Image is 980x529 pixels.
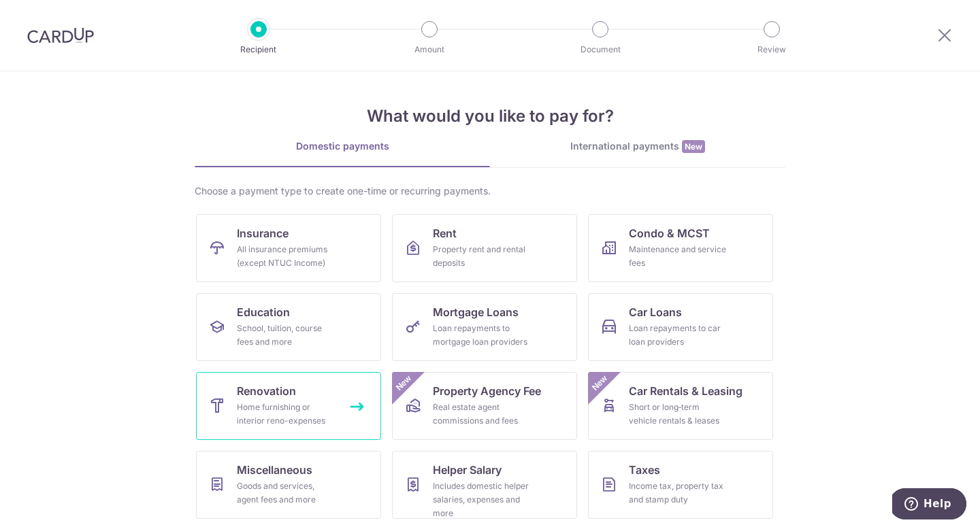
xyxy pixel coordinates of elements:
[196,293,381,361] a: EducationSchool, tuition, course fees and more
[588,293,773,361] a: Car LoansLoan repayments to car loan providers
[379,43,480,56] p: Amount
[629,383,742,399] span: Car Rentals & Leasing
[237,462,312,478] span: Miscellaneous
[629,462,660,478] span: Taxes
[392,372,577,440] a: Property Agency FeeReal estate agent commissions and feesNew
[392,214,577,282] a: RentProperty rent and rental deposits
[196,451,381,519] a: MiscellaneousGoods and services, agent fees and more
[433,400,531,428] div: Real estate agent commissions and fees
[721,43,822,56] p: Review
[237,383,296,399] span: Renovation
[433,462,502,478] span: Helper Salary
[892,488,966,522] iframe: Opens a widget where you can find more information
[196,372,381,440] a: RenovationHome furnishing or interior reno-expenses
[195,184,785,198] div: Choose a payment type to create one-time or recurring payments.
[433,225,457,241] span: Rent
[490,139,785,154] div: International payments
[208,43,309,56] p: Recipient
[550,43,651,56] p: Document
[588,372,773,440] a: Car Rentals & LeasingShort or long‑term vehicle rentals & leasesNew
[195,104,785,129] h4: What would you like to pay for?
[433,304,519,320] span: Mortgage Loans
[31,10,59,22] span: Help
[237,304,290,320] span: Education
[27,27,94,44] img: CardUp
[433,383,541,399] span: Property Agency Fee
[237,322,335,349] div: School, tuition, course fees and more
[629,225,710,241] span: Condo & MCST
[237,243,335,270] div: All insurance premiums (except NTUC Income)
[588,451,773,519] a: TaxesIncome tax, property tax and stamp duty
[195,139,490,153] div: Domestic payments
[629,400,727,428] div: Short or long‑term vehicle rentals & leases
[588,214,773,282] a: Condo & MCSTMaintenance and service fees
[629,479,727,507] div: Income tax, property tax and stamp duty
[237,225,289,241] span: Insurance
[433,322,531,349] div: Loan repayments to mortgage loan providers
[433,243,531,270] div: Property rent and rental deposits
[196,214,381,282] a: InsuranceAll insurance premiums (except NTUC Income)
[589,372,611,394] span: New
[629,322,727,349] div: Loan repayments to car loan providers
[392,293,577,361] a: Mortgage LoansLoan repayments to mortgage loan providers
[682,140,705,153] span: New
[392,451,577,519] a: Helper SalaryIncludes domestic helper salaries, expenses and more
[237,400,335,428] div: Home furnishing or interior reno-expenses
[629,243,727,270] div: Maintenance and service fees
[433,479,531,520] div: Includes domestic helper salaries, expenses and more
[393,372,415,394] span: New
[237,479,335,507] div: Goods and services, agent fees and more
[629,304,682,320] span: Car Loans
